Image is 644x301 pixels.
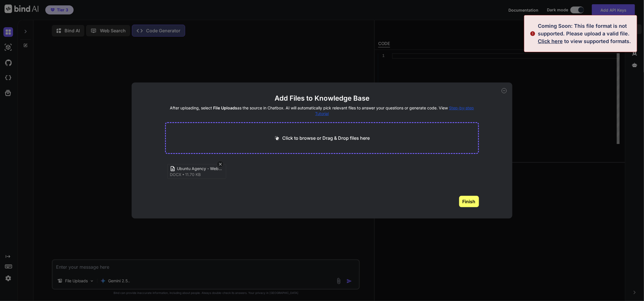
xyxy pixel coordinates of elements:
[538,22,634,45] div: Coming Soon: This file format is not supported. Please upload a valid file. to view supported for...
[282,135,370,141] p: Click to browse or Drag & Drop files here
[177,166,222,172] span: Ubuntu Agency - Website [DATE]-
[530,22,536,45] img: alert
[538,38,563,44] span: Click here
[185,172,201,177] span: 11.70 KB
[165,94,479,103] h2: Add Files to Knowledge Base
[170,172,181,177] span: docx
[165,105,479,116] h4: After uploading, select as the source in Chatbox. AI will automatically pick relevant files to an...
[213,105,237,110] span: File Uploads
